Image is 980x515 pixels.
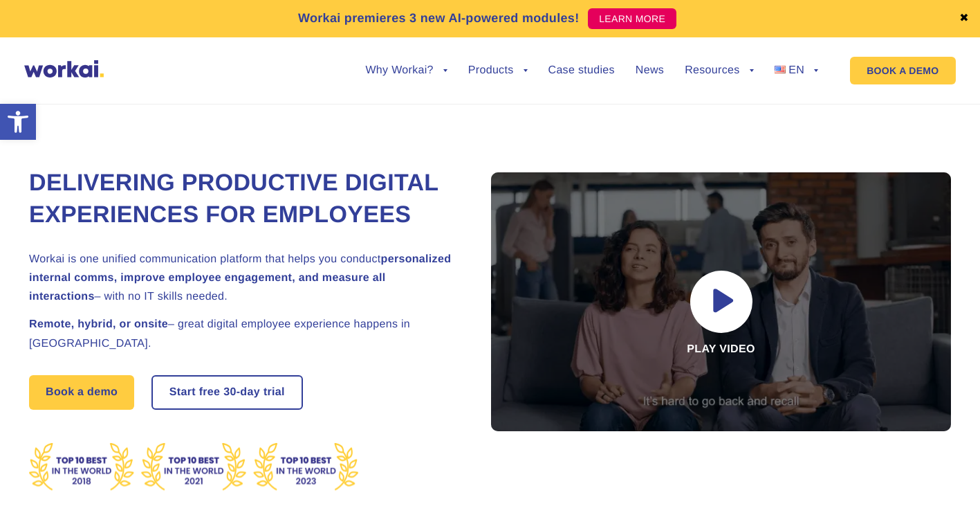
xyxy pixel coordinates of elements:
strong: Remote, hybrid, or onsite [29,318,168,330]
div: Play video [491,172,951,431]
span: EN [788,64,804,76]
a: Case studies [548,65,615,76]
a: LEARN MORE [588,8,676,29]
a: Products [468,65,528,76]
a: ✖ [959,13,969,24]
strong: personalized internal comms, improve employee engagement, and measure all interactions [29,253,451,302]
a: Start free30-daytrial [153,377,302,408]
i: 30-day [223,387,260,398]
a: Book a demo [29,375,134,410]
h2: – great digital employee experience happens in [GEOGRAPHIC_DATA]. [29,315,458,352]
a: Why Workai? [365,65,447,76]
h1: Delivering Productive Digital Experiences for Employees [29,168,458,231]
a: News [636,65,664,76]
a: BOOK A DEMO [850,57,955,84]
p: Workai premieres 3 new AI-powered modules! [298,9,580,28]
a: Resources [685,65,753,76]
h2: Workai is one unified communication platform that helps you conduct – with no IT skills needed. [29,250,458,307]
